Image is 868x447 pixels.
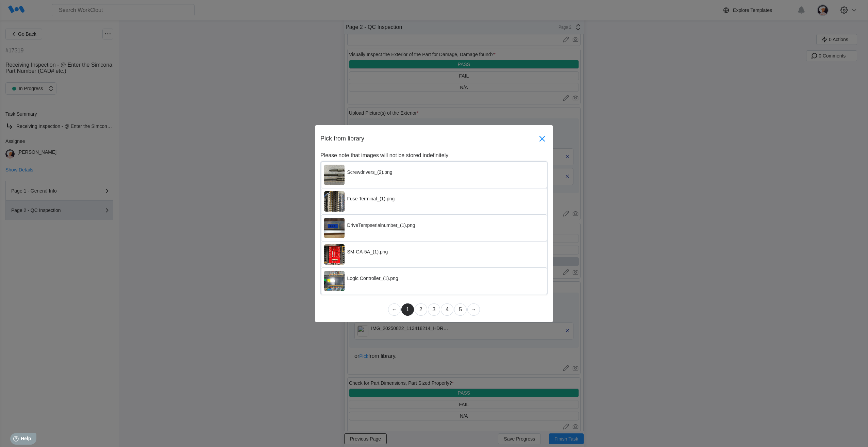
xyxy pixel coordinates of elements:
div: Screwdrivers_(2).png [347,169,425,175]
a: Page 2 [415,303,427,316]
div: Please note that images will not be stored indefinitely [320,152,548,159]
div: Logic Controller_(1).png [347,276,425,281]
a: Next page [467,303,480,316]
img: thumbnail_LogicController.jpg [324,271,345,291]
img: thumbnail_Screwdrivers.jpg [324,165,345,185]
div: Pick from library [320,135,537,142]
a: Page 5 [454,303,467,316]
img: thumbnail_DriveTempserialnumber.jpg [324,218,345,238]
div: DriveTempserialnumber_(1).png [347,222,425,228]
img: thumbnail_FuseTerminal.jpg [324,191,345,212]
a: Page 3 [428,303,440,316]
a: Page 1 is your current page [401,303,414,316]
a: Previous page [388,303,401,316]
img: thumbnail_SM-GA-5A.jpg [324,244,345,265]
div: Fuse Terminal_(1).png [347,196,425,201]
div: SM-GA-5A_(1).png [347,249,425,254]
a: Page 4 [441,303,453,316]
